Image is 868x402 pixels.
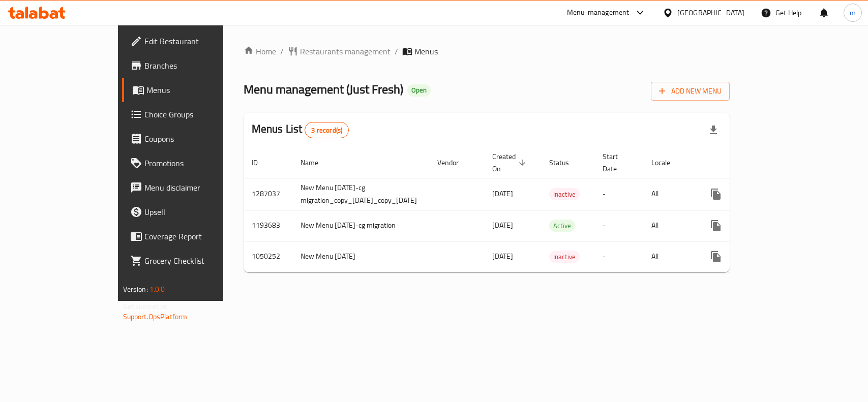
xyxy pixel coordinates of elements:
span: Menus [146,84,255,96]
a: Grocery Checklist [122,249,263,273]
span: Get support on: [123,300,170,313]
span: Start Date [603,150,631,175]
span: ID [252,157,271,169]
li: / [395,45,398,57]
button: Change Status [728,213,753,238]
td: All [643,178,696,210]
span: [DATE] [492,187,513,200]
span: Inactive [549,251,580,263]
span: Inactive [549,189,580,200]
span: Locale [651,157,683,169]
span: Menus [414,45,438,57]
div: [GEOGRAPHIC_DATA] [677,7,744,18]
th: Actions [696,147,810,178]
a: Choice Groups [122,102,263,127]
h2: Menus List [252,121,349,138]
td: New Menu [DATE] [292,241,429,272]
span: Open [407,86,431,95]
a: Menu disclaimer [122,175,263,200]
a: Menus [122,78,263,102]
span: 3 record(s) [305,126,348,135]
a: Restaurants management [288,45,391,57]
span: Branches [144,59,255,72]
span: Name [301,157,332,169]
div: Inactive [549,251,580,263]
a: Promotions [122,151,263,175]
span: Menu management ( Just Fresh ) [244,78,403,101]
span: Upsell [144,206,255,218]
span: Status [549,157,582,169]
td: 1193683 [244,210,292,241]
span: Menu disclaimer [144,181,255,194]
td: New Menu [DATE]-cg migration_copy_[DATE]_copy_[DATE] [292,178,429,210]
span: Add New Menu [659,85,722,98]
span: Grocery Checklist [144,255,255,267]
span: Coupons [144,133,255,145]
span: 1.0.0 [149,283,165,296]
a: Support.OpsPlatform [123,310,188,323]
button: Add New Menu [651,82,730,101]
button: more [704,244,728,269]
span: Version: [123,283,148,296]
a: Upsell [122,200,263,224]
div: Export file [701,118,726,142]
td: - [594,178,643,210]
button: Change Status [728,244,753,269]
a: Branches [122,53,263,78]
td: - [594,241,643,272]
span: [DATE] [492,219,513,232]
a: Coverage Report [122,224,263,249]
div: Open [407,84,431,97]
span: [DATE] [492,250,513,263]
a: Edit Restaurant [122,29,263,53]
span: Restaurants management [300,45,391,57]
td: All [643,210,696,241]
li: / [280,45,284,57]
span: Promotions [144,157,255,169]
div: Inactive [549,188,580,200]
div: Menu-management [567,7,630,19]
div: Total records count [305,122,349,138]
button: Change Status [728,182,753,206]
button: more [704,182,728,206]
span: Vendor [437,157,472,169]
a: Coupons [122,127,263,151]
nav: breadcrumb [244,45,730,57]
td: New Menu [DATE]-cg migration [292,210,429,241]
span: Coverage Report [144,230,255,242]
span: Edit Restaurant [144,35,255,47]
td: - [594,210,643,241]
span: Created On [492,150,529,175]
table: enhanced table [244,147,810,272]
td: 1287037 [244,178,292,210]
td: All [643,241,696,272]
button: more [704,213,728,238]
span: Active [549,220,575,232]
span: m [850,7,856,18]
td: 1050252 [244,241,292,272]
div: Active [549,220,575,232]
span: Choice Groups [144,108,255,120]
